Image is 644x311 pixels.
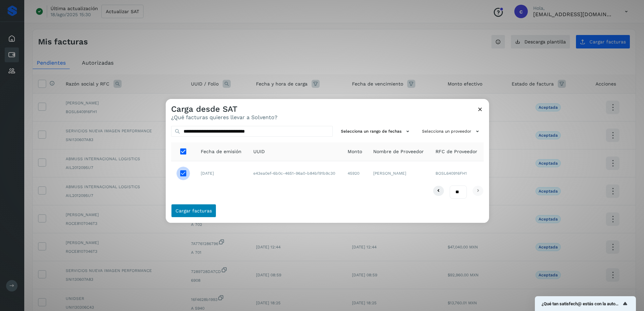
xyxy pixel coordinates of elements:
[171,114,278,120] p: ¿Qué facturas quieres llevar a Solvento?
[338,126,414,137] button: Selecciona un rango de fechas
[373,148,424,155] span: Nombre de Proveedor
[419,126,484,137] button: Selecciona un proveedor
[368,161,430,185] td: [PERSON_NAME]
[542,300,629,308] button: Mostrar encuesta - ¿Qué tan satisfech@ estás con la autorización de tus facturas?
[171,104,278,114] h3: Carga desde SAT
[430,161,484,185] td: BOSL640916FH1
[175,208,212,213] span: Cargar facturas
[542,301,621,306] span: ¿Qué tan satisfech@ estás con la autorización de tus facturas?
[201,148,241,155] span: Fecha de emisión
[436,148,477,155] span: RFC de Proveedor
[248,161,342,185] td: e43ea0ef-6b0c-4651-96a0-b84bf91b9c30
[348,148,362,155] span: Monto
[342,161,368,185] td: 45920
[253,148,265,155] span: UUID
[171,204,216,217] button: Cargar facturas
[195,161,248,185] td: [DATE]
